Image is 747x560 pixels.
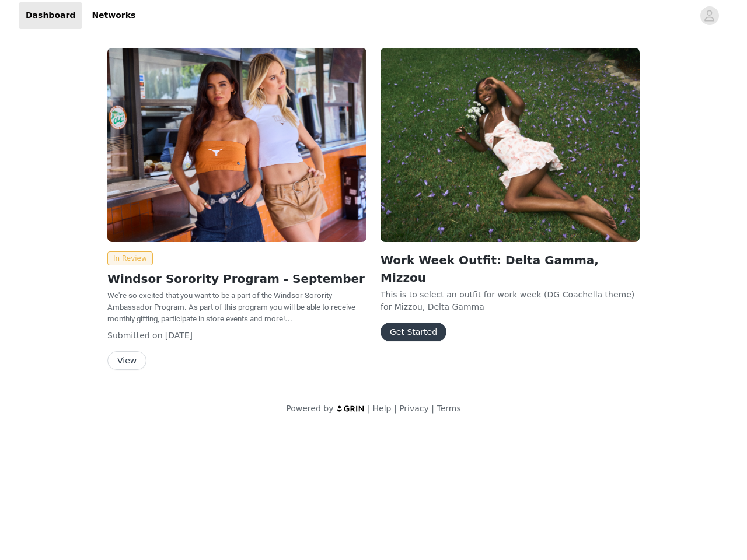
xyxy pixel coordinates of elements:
span: | [431,404,434,413]
img: logo [336,405,365,412]
span: Powered by [286,404,333,413]
span: Submitted on [107,331,163,340]
span: We're so excited that you want to be a part of the Windsor Sorority Ambassador Program. As part o... [107,291,355,323]
img: Windsor [381,48,640,242]
a: Privacy [399,404,429,413]
a: Dashboard [19,2,82,29]
span: | [394,404,397,413]
h2: Work Week Outfit: Delta Gamma, Mizzou [381,251,640,286]
button: Get Started [381,323,446,341]
a: Terms [437,404,460,413]
button: View [107,351,146,370]
span: In Review [107,251,153,265]
a: Help [373,404,392,413]
img: Windsor [107,48,366,242]
div: avatar [704,6,715,25]
a: View [107,356,146,365]
a: Networks [85,2,142,29]
span: | [368,404,371,413]
p: This is to select an outfit for work week (DG Coachella theme) for Mizzou, Delta Gamma [381,289,640,313]
span: [DATE] [165,331,193,340]
h2: Windsor Sorority Program - September [107,270,366,288]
